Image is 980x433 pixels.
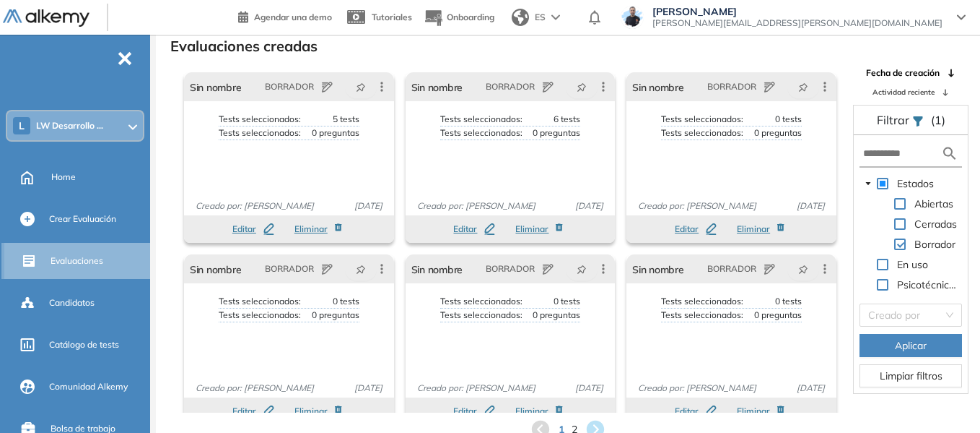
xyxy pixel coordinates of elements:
img: arrow [551,14,560,20]
span: Psicotécnicos [894,276,962,293]
span: Eliminar [515,405,548,418]
span: [PERSON_NAME] [652,6,942,17]
span: 0 tests [775,295,802,308]
span: Editar [675,405,699,418]
span: [DATE] [569,200,609,213]
span: Editar [232,223,256,236]
span: [DATE] [791,200,831,213]
span: Editar [453,223,477,236]
span: Tests seleccionados: [219,309,301,322]
a: Sin nombre [190,254,241,283]
span: Tests seleccionados: [219,295,301,308]
span: pushpin [577,263,587,275]
span: Creado por: [PERSON_NAME] [190,200,320,213]
span: 0 tests [775,113,802,126]
span: 0 tests [554,295,580,308]
button: pushpin [345,257,377,280]
span: Crear Evaluación [49,213,116,226]
span: Abiertas [911,195,956,213]
span: Onboarding [447,12,494,22]
h3: Evaluaciones creadas [170,38,318,55]
span: Eliminar [294,223,328,236]
span: BORRADOR [486,80,535,93]
span: [PERSON_NAME][EMAIL_ADDRESS][PERSON_NAME][DOMAIN_NAME] [652,17,942,29]
span: BORRADOR [265,80,314,93]
span: BORRADOR [707,80,756,93]
span: Creado por: [PERSON_NAME] [632,200,762,213]
span: Cerradas [914,218,957,231]
span: Tests seleccionados: [440,309,522,322]
span: Estados [897,177,934,190]
button: Eliminar [294,223,346,236]
img: Logo [3,9,89,27]
span: Tests seleccionados: [661,295,743,308]
button: Editar [232,405,274,418]
span: Tests seleccionados: [219,113,301,126]
span: En uso [897,258,928,271]
span: Borrador [914,238,955,251]
button: Eliminar [515,405,566,418]
iframe: Chat Widget [908,364,980,433]
span: Home [51,171,76,184]
button: Editar [453,223,495,236]
span: 5 tests [333,113,359,126]
span: Abiertas [914,197,953,210]
span: Eliminar [737,223,770,236]
span: Tutoriales [372,12,412,22]
span: 0 preguntas [312,309,359,322]
span: [DATE] [349,200,388,213]
span: 0 preguntas [312,127,359,140]
img: search icon [941,145,958,163]
span: 0 preguntas [533,127,580,140]
span: Editar [675,223,699,236]
span: LW Desarrollo ... [36,120,103,132]
img: world [512,9,529,26]
span: [DATE] [569,382,609,395]
span: Editar [453,405,477,418]
a: Sin nombre [632,72,683,101]
span: L [19,120,25,132]
span: Tests seleccionados: [440,127,522,140]
button: pushpin [787,75,819,98]
span: Agendar una demo [254,12,332,22]
span: Eliminar [294,405,328,418]
span: Candidatos [49,296,95,309]
span: Tests seleccionados: [440,113,522,126]
button: Eliminar [737,223,788,236]
span: 0 preguntas [754,309,802,322]
span: (1) [931,111,945,129]
span: Cerradas [911,215,960,233]
span: Eliminar [737,405,770,418]
span: Actividad reciente [872,87,935,98]
span: Creado por: [PERSON_NAME] [190,382,320,395]
span: [DATE] [349,382,388,395]
span: Fecha de creación [866,67,940,80]
button: Editar [453,405,495,418]
a: Agendar una demo [238,7,332,25]
button: Editar [675,223,717,236]
button: pushpin [566,257,598,280]
span: pushpin [798,263,808,275]
span: Tests seleccionados: [440,295,522,308]
div: Widget de chat [908,364,980,433]
button: Eliminar [294,405,346,418]
a: Sin nombre [411,72,463,101]
span: caret-down [865,180,872,187]
button: pushpin [345,75,377,98]
span: Editar [232,405,256,418]
button: Eliminar [515,223,566,236]
span: pushpin [356,81,366,93]
span: BORRADOR [486,262,535,275]
span: pushpin [356,263,366,275]
span: [DATE] [791,382,831,395]
span: En uso [894,256,931,273]
span: Borrador [911,236,958,253]
span: 0 preguntas [533,309,580,322]
span: Tests seleccionados: [661,309,743,322]
button: Editar [675,405,717,418]
button: pushpin [787,257,819,280]
span: Creado por: [PERSON_NAME] [411,200,541,213]
span: Tests seleccionados: [661,113,743,126]
span: Aplicar [895,338,927,353]
span: Evaluaciones [51,254,103,267]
